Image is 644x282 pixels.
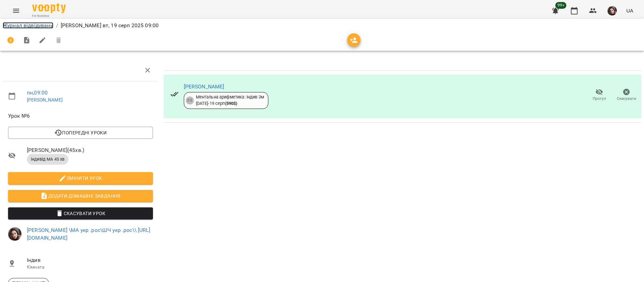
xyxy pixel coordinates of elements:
[586,86,613,105] button: Прогул
[13,192,148,200] span: Додати домашнє завдання
[27,156,68,162] span: індивід МА 45 хв
[8,190,153,202] button: Додати домашнє завдання
[555,2,567,9] span: 99+
[27,227,150,241] a: [PERSON_NAME] \МА укр .рос\ШЧ укр .рос\\ [URL][DOMAIN_NAME]
[8,127,153,139] button: Попередні уроки
[3,22,641,30] nav: breadcrumb
[13,174,148,182] span: Змінити урок
[626,7,633,14] span: UA
[607,6,617,15] img: 415cf204168fa55e927162f296ff3726.jpg
[27,146,153,154] span: [PERSON_NAME] ( 45 хв. )
[61,22,159,30] p: [PERSON_NAME] вт, 19 серп 2025 09:00
[225,101,237,106] b: ( 590 $ )
[3,22,53,29] a: Журнал відвідувань
[27,97,63,103] a: [PERSON_NAME]
[8,172,153,184] button: Змінити урок
[186,96,194,105] div: 20
[593,96,606,102] span: Прогул
[196,94,264,107] div: Ментальна арифметика: Індив 3м [DATE] - 19 серп
[8,3,24,19] button: Menu
[13,209,148,217] span: Скасувати Урок
[27,89,48,96] a: пн , 09:00
[13,129,148,137] span: Попередні уроки
[613,86,640,105] button: Скасувати
[8,207,153,219] button: Скасувати Урок
[624,4,636,17] button: UA
[617,96,636,102] span: Скасувати
[27,264,153,271] p: Кімната
[32,14,66,18] span: For Business
[56,22,58,30] li: /
[8,112,153,120] span: Урок №6
[8,227,21,241] img: 415cf204168fa55e927162f296ff3726.jpg
[32,3,66,13] img: Voopty Logo
[27,256,153,264] span: Індив
[184,83,224,90] a: [PERSON_NAME]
